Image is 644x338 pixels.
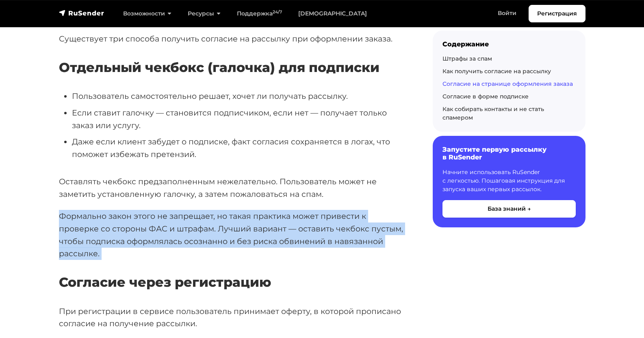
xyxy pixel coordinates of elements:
[290,5,375,22] a: [DEMOGRAPHIC_DATA]
[180,5,229,22] a: Ресурсы
[59,305,407,330] p: При регистрации в сервисе пользователь принимает оферту, в которой прописано согласие на получени...
[59,210,407,260] p: Формально закон этого не запрещает, но такая практика может привести к проверке со стороны ФАС и ...
[442,55,492,62] a: Штрафы за спам
[442,146,576,161] h6: Запустите первую рассылку в RuSender
[59,60,407,75] h3: Отдельный чекбокс (галочка) для подписки
[433,136,585,227] a: Запустите первую рассылку в RuSender Начните использовать RuSender с легкостью. Пошаговая инструк...
[273,9,282,15] sup: 24/7
[442,40,576,48] div: Содержание
[59,9,104,17] img: RuSender
[72,107,407,131] li: Если ставит галочку — становится подписчиком, если нет — получает только заказ или услугу.
[115,5,180,22] a: Возможности
[442,200,576,218] button: База знаний →
[442,168,576,194] p: Начните использовать RuSender с легкостью. Пошаговая инструкция для запуска ваших первых рассылок.
[442,93,529,100] a: Согласие в форме подписке
[529,5,585,22] a: Регистрация
[442,68,551,75] a: Как получить согласие на рассылку
[59,33,407,45] p: Существует три способа получить согласие на рассылку при оформлении заказа.
[490,5,525,22] a: Войти
[72,135,407,160] li: Даже если клиент забудет о подписке, факт согласия сохраняется в логах, что поможет избежать прет...
[59,275,407,290] h3: Согласие через регистрацию
[59,175,407,200] p: Оставлять чекбокс предзаполненным нежелательно. Пользователь может не заметить установленную гало...
[229,5,290,22] a: Поддержка24/7
[72,90,407,102] li: Пользователь самостоятельно решает, хочет ли получать рассылку.
[442,80,573,87] a: Согласие на странице оформления заказа
[442,105,544,121] a: Как собирать контакты и не стать спамером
